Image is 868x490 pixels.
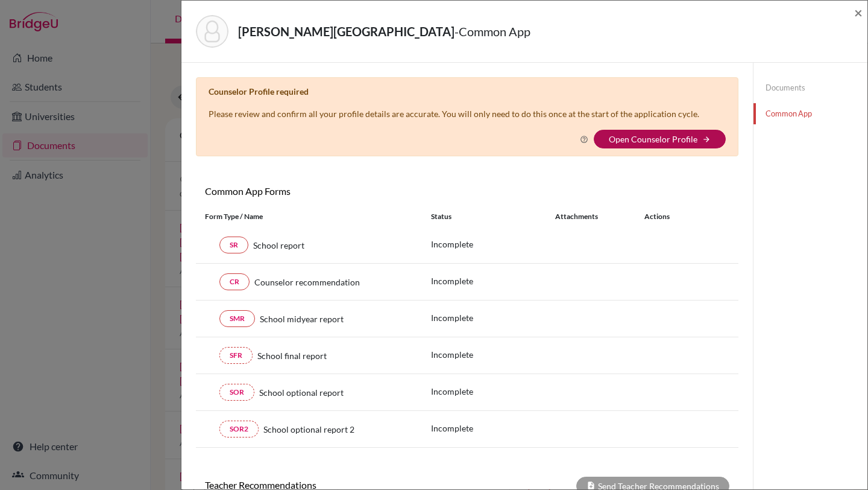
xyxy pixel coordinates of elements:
[555,211,630,222] div: Attachments
[609,134,697,144] a: Open Counselor Profile
[753,103,867,124] a: Common App
[431,311,555,324] p: Incomplete
[854,5,863,20] button: Close
[253,239,304,252] span: School report
[238,24,454,39] strong: [PERSON_NAME][GEOGRAPHIC_DATA]
[254,276,360,288] span: Counselor recommendation
[431,275,555,287] p: Incomplete
[209,107,699,120] p: Please review and confirm all your profile details are accurate. You will only need to do this on...
[219,347,253,364] a: SFR
[431,238,555,250] p: Incomplete
[209,86,309,97] b: Counselor Profile required
[263,423,354,436] span: School optional report 2
[431,385,555,398] p: Incomplete
[630,211,705,222] div: Actions
[219,237,248,253] a: SR
[431,211,555,222] div: Status
[702,135,711,144] i: arrow_forward
[854,4,863,21] span: ×
[454,24,530,39] span: - Common App
[259,386,344,399] span: School optional report
[219,384,254,401] a: SOR
[219,273,250,290] a: CR
[594,130,726,148] button: Open Counselor Profilearrow_forward
[431,348,555,361] p: Incomplete
[196,185,467,197] h6: Common App Forms
[431,422,555,434] p: Incomplete
[196,211,422,222] div: Form Type / Name
[219,421,259,437] a: SOR2
[753,77,867,98] a: Documents
[257,349,327,362] span: School final report
[260,313,344,325] span: School midyear report
[219,310,255,327] a: SMR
